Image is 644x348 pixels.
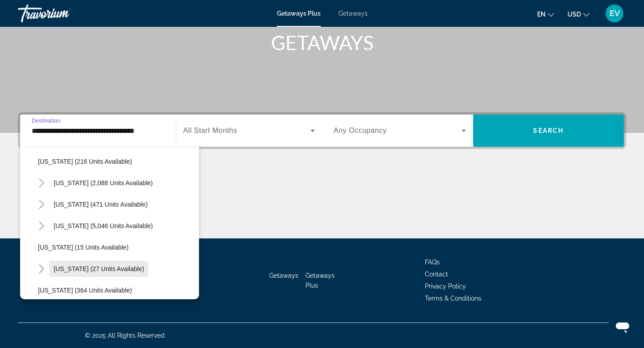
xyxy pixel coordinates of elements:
a: Travorium [18,2,107,25]
button: Toggle California (2,088 units available) [34,175,49,191]
button: [US_STATE] (471 units available) [49,196,152,212]
a: Getaways Plus [305,272,335,289]
button: [US_STATE] (27 units available) [49,261,148,277]
span: Any Occupancy [334,127,387,134]
button: Search [473,115,624,147]
button: [US_STATE] (364 units available) [34,282,199,298]
a: Getaways [339,10,368,17]
span: USD [568,11,581,18]
a: Privacy Policy [425,283,466,290]
a: Getaways [269,272,298,279]
button: Toggle Hawaii (27 units available) [34,261,49,277]
h1: SEE THE WORLD WITH TRAVORIUM GETAWAYS [154,8,490,54]
iframe: Button to launch messaging window [608,312,637,341]
span: [US_STATE] (2,088 units available) [54,179,153,187]
a: Getaways Plus [277,10,321,17]
button: [US_STATE] (2,088 units available) [49,175,157,191]
button: Toggle Florida (5,046 units available) [34,218,49,234]
span: EV [610,9,620,18]
span: [US_STATE] (364 units available) [38,287,132,294]
a: Terms & Conditions [425,295,481,302]
a: FAQs [425,259,440,266]
button: Change currency [568,8,589,21]
button: [US_STATE] (5,046 units available) [49,218,157,234]
span: en [537,11,546,18]
button: [US_STATE] (216 units available) [34,153,199,170]
div: Search widget [20,115,624,147]
span: [US_STATE] (5,046 units available) [54,222,153,229]
button: User Menu [603,4,626,23]
span: Search [533,127,563,134]
span: Destination [32,118,60,123]
span: [US_STATE] (216 units available) [38,158,132,165]
span: [US_STATE] (471 units available) [54,201,148,208]
span: All Start Months [183,127,237,134]
span: [US_STATE] (15 units available) [38,244,128,251]
button: Change language [537,8,554,21]
span: © 2025 All Rights Reserved. [85,332,166,339]
span: [US_STATE] (27 units available) [54,265,144,272]
a: Contact [425,271,448,278]
button: Toggle Colorado (471 units available) [34,197,49,212]
button: [US_STATE] (15 units available) [34,239,199,255]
